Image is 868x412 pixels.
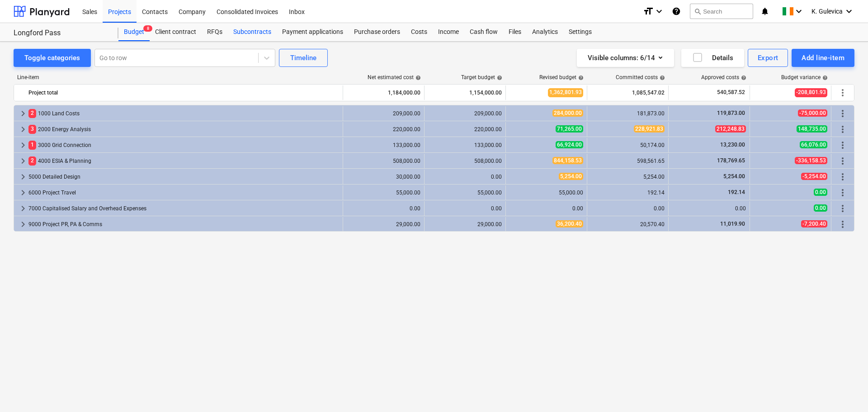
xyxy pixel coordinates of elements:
div: 0.00 [347,205,420,212]
div: 192.14 [591,189,665,196]
span: search [694,8,701,15]
a: RFQs [202,23,228,41]
div: 55,000.00 [428,189,502,196]
span: 540,587.52 [716,89,746,96]
div: Target budget [461,74,502,81]
div: Net estimated cost [368,74,421,81]
i: format_size [643,6,654,17]
div: 598,561.65 [591,158,665,164]
span: keyboard_arrow_right [18,219,28,230]
div: Committed costs [616,74,665,81]
div: Visible columns : 6/14 [588,52,663,64]
div: 508,000.00 [347,158,420,164]
div: 29,000.00 [428,221,502,227]
div: Budget variance [781,74,828,81]
div: Line-item [14,74,344,81]
a: Payment applications [277,23,349,41]
div: Export [758,52,778,64]
span: More actions [837,187,848,198]
div: Timeline [290,52,316,64]
span: More actions [837,124,848,135]
div: Revised budget [539,74,584,81]
button: Details [681,49,744,67]
div: 6000 Project Travel [28,185,339,200]
span: help [495,75,502,81]
span: 192.14 [727,189,746,195]
span: 178,769.65 [716,157,746,164]
span: help [821,75,828,81]
iframe: Chat Widget [823,369,868,412]
button: Timeline [279,49,328,67]
span: 0.00 [814,204,827,212]
span: 228,921.83 [634,125,665,133]
i: notifications [760,6,769,17]
span: keyboard_arrow_right [18,124,28,135]
span: keyboard_arrow_right [18,187,28,198]
i: Knowledge base [672,6,681,17]
span: More actions [837,203,848,214]
div: Project total [28,85,339,100]
div: Cash flow [464,23,503,41]
span: 2 [28,156,36,165]
span: 8 [143,25,152,32]
span: 3 [28,125,36,133]
a: Purchase orders [349,23,406,41]
div: Toggle categories [24,52,80,64]
div: 55,000.00 [509,189,583,196]
div: 5000 Detailed Design [28,170,339,184]
button: Visible columns:6/14 [577,49,674,67]
a: Income [433,23,464,41]
span: 71,265.00 [556,125,583,133]
span: More actions [837,140,848,151]
span: help [414,75,421,81]
i: keyboard_arrow_down [793,6,804,17]
span: 212,248.83 [715,125,746,133]
span: 13,230.00 [719,142,746,148]
a: Costs [406,23,433,41]
span: keyboard_arrow_right [18,108,28,119]
div: Budget [118,23,150,41]
span: 11,019.90 [719,221,746,227]
i: keyboard_arrow_down [654,6,665,17]
div: Settings [563,23,597,41]
div: 55,000.00 [347,189,420,196]
span: More actions [837,108,848,119]
span: 284,000.00 [552,109,583,117]
div: Files [503,23,527,41]
div: 1,184,000.00 [347,85,420,100]
div: 209,000.00 [428,110,502,117]
button: Add line-item [792,49,854,67]
span: 2 [28,109,36,118]
span: 844,158.53 [552,157,583,164]
div: 508,000.00 [428,158,502,164]
div: 0.00 [591,205,665,212]
span: help [658,75,665,81]
span: -5,254.00 [801,173,827,180]
a: Subcontracts [228,23,277,41]
span: 36,200.40 [556,220,583,227]
span: keyboard_arrow_right [18,140,28,151]
span: 66,076.00 [800,141,827,148]
span: 148,735.00 [797,125,827,133]
div: 133,000.00 [428,142,502,148]
div: 0.00 [672,205,746,212]
div: 7000 Capitalised Salary and Overhead Expenses [28,201,339,216]
div: 1000 Land Costs [28,106,339,121]
button: Search [690,4,753,19]
div: 1,085,547.02 [591,85,665,100]
span: More actions [837,87,848,98]
span: K. Gulevica [811,8,843,15]
div: 209,000.00 [347,110,420,117]
div: 0.00 [428,205,502,212]
span: keyboard_arrow_right [18,203,28,214]
span: More actions [837,156,848,166]
div: 30,000.00 [347,174,420,180]
div: 220,000.00 [428,126,502,133]
span: More actions [837,171,848,182]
